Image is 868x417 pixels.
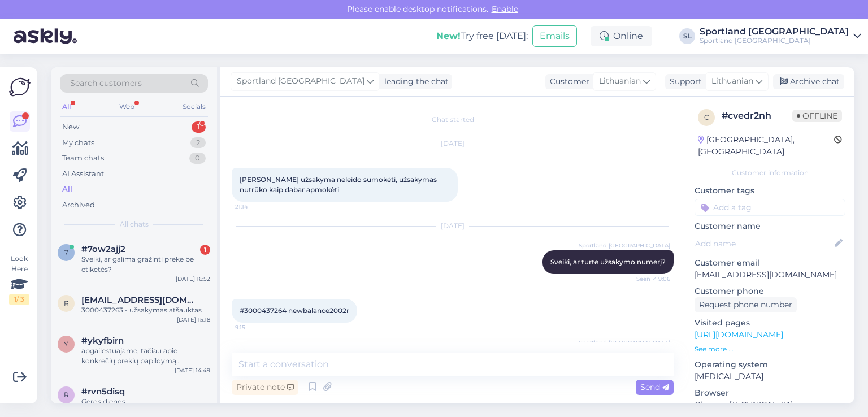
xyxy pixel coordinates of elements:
p: See more ... [695,344,845,354]
span: #rvn5disq [81,386,125,397]
p: [MEDICAL_DATA] [695,371,845,383]
input: Add name [695,237,832,250]
div: Archive chat [773,74,844,89]
div: 3000437263 - užsakymas atšauktas [81,305,210,315]
div: apgailestuajame, tačiau apie konkrečių prekių papildymą informacijos neturime, prekės pildomos ki... [81,346,210,366]
span: 21:14 [235,202,277,211]
span: r [64,299,69,307]
div: My chats [62,137,94,149]
span: #ykyfbirn [81,336,124,346]
div: Chat started [232,115,674,125]
span: Enable [488,4,522,14]
span: Search customers [70,77,142,89]
div: Support [665,76,702,88]
div: Team chats [62,153,104,164]
div: Customer information [695,168,845,178]
div: # cvedr2nh [722,109,792,123]
div: 1 / 3 [9,294,29,305]
span: All chats [120,219,149,229]
a: Sportland [GEOGRAPHIC_DATA]Sportland [GEOGRAPHIC_DATA] [700,27,861,45]
div: 1 [200,245,210,255]
span: #7ow2ajj2 [81,244,125,254]
p: Customer tags [695,185,845,197]
span: #3000437264 newbalance2002r [240,306,349,315]
img: Askly Logo [9,76,31,98]
p: Browser [695,387,845,399]
div: [DATE] [232,221,674,231]
div: Web [117,99,137,114]
div: Geros dienos. [81,397,210,407]
span: 7 [64,248,68,257]
span: Sportland [GEOGRAPHIC_DATA] [579,338,670,347]
div: Customer [545,76,589,88]
div: AI Assistant [62,168,104,180]
p: [EMAIL_ADDRESS][DOMAIN_NAME] [695,269,845,281]
div: All [60,99,73,114]
div: 1 [192,121,206,133]
span: c [704,113,709,121]
div: [DATE] [232,138,674,149]
div: Request phone number [695,297,797,312]
p: Operating system [695,359,845,371]
span: Sportland [GEOGRAPHIC_DATA] [579,241,670,250]
div: 2 [190,137,206,149]
div: Archived [62,199,95,211]
span: Sveiki, ar turte užsakymo numerį? [550,258,666,266]
p: Customer name [695,220,845,232]
span: ritasimk@gmail.com [81,295,199,305]
div: [DATE] 14:49 [175,366,210,375]
b: New! [436,31,461,41]
div: SL [679,28,695,44]
a: [URL][DOMAIN_NAME] [695,329,783,340]
span: y [64,340,68,348]
div: Sportland [GEOGRAPHIC_DATA] [700,27,849,36]
span: Lithuanian [599,75,641,88]
span: [PERSON_NAME] užsakyma neleido sumokėti, užsakymas nutrūko kaip dabar apmokėti [240,175,439,194]
div: leading the chat [380,76,449,88]
div: Sveiki, ar galima gražinti preke be etiketės? [81,254,210,275]
span: Sportland [GEOGRAPHIC_DATA] [237,75,364,88]
button: Emails [532,25,577,47]
span: r [64,390,69,399]
div: Private note [232,380,298,395]
span: Send [640,382,669,392]
div: Online [591,26,652,46]
div: Try free [DATE]: [436,29,528,43]
div: Sportland [GEOGRAPHIC_DATA] [700,36,849,45]
span: Lithuanian [711,75,753,88]
div: All [62,184,72,195]
input: Add a tag [695,199,845,216]
div: [DATE] 15:18 [177,315,210,324]
div: Look Here [9,254,29,305]
p: Customer phone [695,285,845,297]
div: [DATE] 16:52 [176,275,210,283]
span: 9:15 [235,323,277,332]
span: Seen ✓ 9:06 [628,275,670,283]
div: New [62,121,79,133]
p: Chrome [TECHNICAL_ID] [695,399,845,411]
div: 0 [189,153,206,164]
div: [GEOGRAPHIC_DATA], [GEOGRAPHIC_DATA] [698,134,834,158]
p: Customer email [695,257,845,269]
p: Visited pages [695,317,845,329]
span: Offline [792,110,842,122]
div: Socials [180,99,208,114]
